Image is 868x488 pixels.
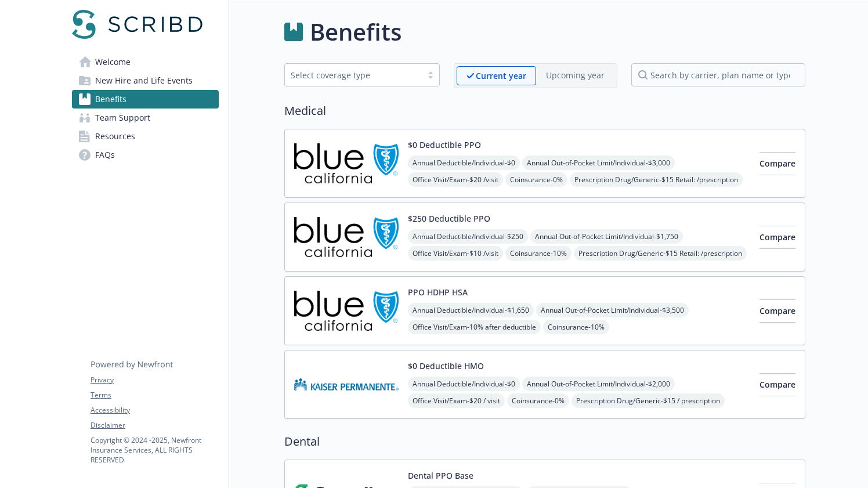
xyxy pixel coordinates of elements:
[408,172,503,187] span: Office Visit/Exam - $20 /visit
[91,405,218,415] a: Accessibility
[284,102,805,120] h2: Medical
[72,53,219,71] a: Welcome
[759,305,795,316] span: Compare
[95,90,126,109] span: Benefits
[507,393,569,408] span: Coinsurance - 0%
[72,90,219,109] a: Benefits
[408,377,520,391] span: Annual Deductible/Individual - $0
[72,127,219,146] a: Resources
[505,246,572,261] span: Coinsurance - 10%
[72,109,219,127] a: Team Support
[570,172,743,187] span: Prescription Drug/Generic - $15 Retail: /prescription
[408,303,534,317] span: Annual Deductible/Individual - $1,650
[408,156,520,170] span: Annual Deductible/Individual - $0
[91,420,218,431] a: Disclaimer
[631,63,805,86] input: search by carrier, plan name or type
[408,320,541,334] span: Office Visit/Exam - 10% after deductible
[294,360,399,409] img: Kaiser Permanente Insurance Company carrier logo
[95,71,193,90] span: New Hire and Life Events
[759,373,795,396] button: Compare
[408,469,473,482] button: Dental PPO Base
[574,246,747,261] span: Prescription Drug/Generic - $15 Retail: /prescription
[572,393,725,408] span: Prescription Drug/Generic - $15 / prescription
[759,299,795,323] button: Compare
[284,433,805,450] h2: Dental
[505,172,567,187] span: Coinsurance - 0%
[530,229,683,244] span: Annual Out-of-Pocket Limit/Individual - $1,750
[759,158,795,169] span: Compare
[408,229,528,244] span: Annual Deductible/Individual - $250
[291,69,416,81] div: Select coverage type
[546,69,605,81] p: Upcoming year
[294,139,399,188] img: Blue Shield of California carrier logo
[310,15,402,49] h1: Benefits
[72,146,219,164] a: FAQs
[759,226,795,249] button: Compare
[536,303,689,317] span: Annual Out-of-Pocket Limit/Individual - $3,500
[91,390,218,400] a: Terms
[91,435,218,465] p: Copyright © 2024 - 2025 , Newfront Insurance Services, ALL RIGHTS RESERVED
[95,109,150,127] span: Team Support
[72,71,219,90] a: New Hire and Life Events
[759,379,795,390] span: Compare
[536,66,614,85] span: Upcoming year
[408,393,505,408] span: Office Visit/Exam - $20 / visit
[476,70,526,82] p: Current year
[408,212,490,225] button: $250 Deductible PPO
[408,360,484,372] button: $0 Deductible HMO
[91,375,218,385] a: Privacy
[759,152,795,175] button: Compare
[759,232,795,243] span: Compare
[95,127,135,146] span: Resources
[294,212,399,262] img: Blue Shield of California carrier logo
[408,246,503,261] span: Office Visit/Exam - $10 /visit
[294,286,399,335] img: Blue Shield of California carrier logo
[95,53,131,71] span: Welcome
[522,156,675,170] span: Annual Out-of-Pocket Limit/Individual - $3,000
[543,320,609,334] span: Coinsurance - 10%
[408,139,481,151] button: $0 Deductible PPO
[95,146,115,164] span: FAQs
[522,377,675,391] span: Annual Out-of-Pocket Limit/Individual - $2,000
[408,286,468,298] button: PPO HDHP HSA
